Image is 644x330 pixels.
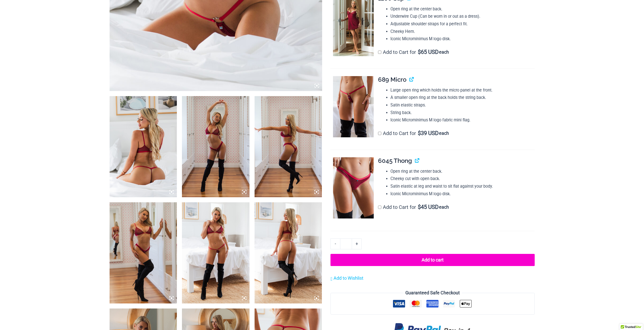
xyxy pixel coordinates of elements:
[352,238,362,249] a: +
[390,183,535,190] li: Satin elastic at leg and waist to sit flat against your body.
[378,130,449,136] label: Add to Cart for
[330,238,340,249] a: -
[390,109,535,117] li: String back.
[390,28,535,35] li: Cheeky Hem.
[110,96,177,197] img: Guilty Pleasures Red 1045 Bra 689 Micro
[439,50,449,55] span: each
[390,86,535,94] li: Large open ring which holds the micro panel at the front.
[110,202,177,303] img: Guilty Pleasures Red 1045 Bra 6045 Thong
[378,49,449,55] label: Add to Cart for
[390,190,535,198] li: Iconic Microminimus M logo disk.
[182,202,250,303] img: Guilty Pleasures Red 1045 Bra 689 Micro
[390,116,535,124] li: Iconic Microminimus M logo fabric mini flag.
[390,5,535,13] li: Open ring at the center back.
[334,275,363,281] span: Add to Wishlist
[390,35,535,43] li: Iconic Microminimus M logo disk.
[418,49,421,55] span: $
[330,254,534,266] button: Add to cart
[390,168,535,175] li: Open ring at the center back.
[378,204,449,210] label: Add to Cart for
[255,202,322,303] img: Guilty Pleasures Red 1045 Bra 689 Micro
[418,204,421,210] span: $
[390,20,535,28] li: Adjustable shoulder straps for a perfect fit.
[390,94,535,101] li: A smaller open ring at the back holds the string back.
[439,205,449,210] span: each
[378,51,381,54] input: Add to Cart for$65 USD each
[418,205,439,210] span: 45 USD
[340,238,352,249] input: Product quantity
[418,130,421,136] span: $
[418,50,439,55] span: 65 USD
[390,13,535,20] li: Underwire Cup (Can be worn in or out as a dress).
[182,96,250,197] img: Guilty Pleasures Red 1045 Bra 6045 Thong
[390,101,535,109] li: Satin elastic straps.
[255,96,322,197] img: Guilty Pleasures Red 1045 Bra 6045 Thong
[378,206,381,209] input: Add to Cart for$45 USD each
[418,131,439,136] span: 39 USD
[378,157,412,164] span: 6045 Thong
[333,76,374,137] img: Guilty Pleasures Red 689 Micro
[403,289,462,297] legend: Guaranteed Safe Checkout
[439,131,449,136] span: each
[333,157,374,218] img: Guilty Pleasures Red 6045 Thong
[390,175,535,183] li: Cheeky cut with open back.
[378,132,381,135] input: Add to Cart for$39 USD each
[330,274,363,282] a: Add to Wishlist
[378,76,406,83] span: 689 Micro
